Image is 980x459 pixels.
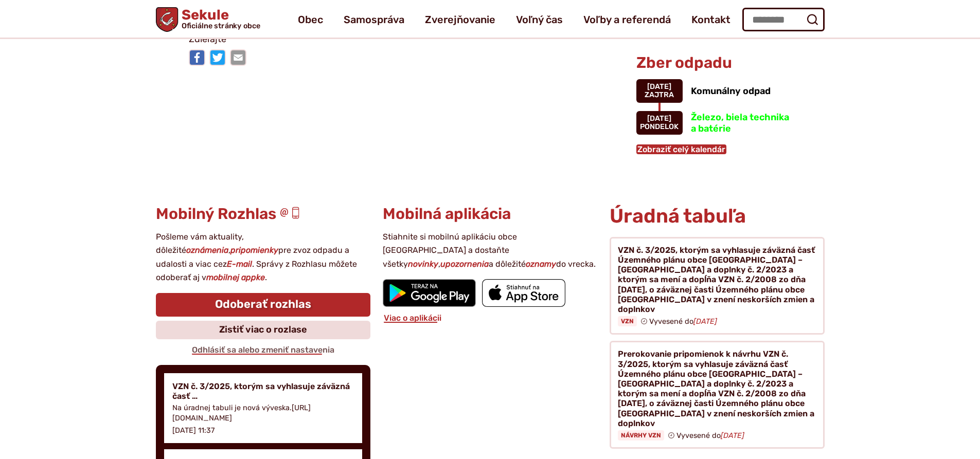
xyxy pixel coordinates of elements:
[640,122,679,131] span: pondelok
[206,272,265,282] strong: mobilnej appke
[383,279,476,307] img: Prejsť na mobilnú aplikáciu Sekule v službe Google Play
[230,49,246,66] img: Zdieľať e-mailom
[383,313,442,323] a: Viac o aplikácii
[383,206,597,223] h3: Mobilná aplikácia
[647,82,671,91] span: [DATE]
[156,7,260,32] a: Logo Sekule, prejsť na domovskú stránku.
[156,321,370,339] a: Zistiť viac o rozlase
[440,259,489,269] strong: upozornenia
[344,5,404,34] a: Samospráva
[408,259,438,269] strong: novinky
[691,85,771,97] span: Komunálny odpad
[691,5,730,34] a: Kontakt
[230,245,278,255] strong: pripomienky
[186,245,228,255] strong: oznámenia
[178,8,260,30] span: Sekule
[636,144,726,154] a: Zobraziť celý kalendár
[482,279,565,307] img: Prejsť na mobilnú aplikáciu Sekule v App Store
[610,237,824,335] a: VZN č. 3/2025, ktorým sa vyhlasuje záväzná časť Územného plánu obce [GEOGRAPHIC_DATA] – [GEOGRAPH...
[156,7,178,32] img: Prejsť na domovskú stránku
[181,22,260,29] span: Oficiálne stránky obce
[425,5,495,34] a: Zverejňovanie
[647,114,671,123] span: [DATE]
[636,79,792,103] a: Komunálny odpad [DATE] Zajtra
[526,259,556,269] strong: oznamy
[156,293,370,317] a: Odoberať rozhlas
[209,49,226,66] img: Zdieľať na Twitteri
[189,32,554,47] p: Zdieľajte
[516,5,563,34] a: Voľný čas
[189,49,205,66] img: Zdieľať na Facebooku
[383,230,597,271] p: Stiahnite si mobilnú aplikáciu obce [GEOGRAPHIC_DATA] a dostaňte všetky , a dôležité do vrecka.
[610,206,824,227] h2: Úradná tabuľa
[156,230,370,285] p: Pošleme vám aktuality, dôležité , pre zvoz odpadu a udalosti a viac cez . Správy z Rozhlasu môžet...
[172,381,354,401] h4: VZN č. 3/2025, ktorým sa vyhlasuje záväzná časť …
[164,373,362,443] a: VZN č. 3/2025, ktorým sa vyhlasuje záväzná časť … Na úradnej tabuli je nová výveska.[URL][DOMAIN_...
[583,5,671,34] a: Voľby a referendá
[636,111,792,135] a: Železo, biela technika a batérie [DATE] pondelok
[636,54,792,71] h3: Zber odpadu
[156,206,370,223] h3: Mobilný Rozhlas
[172,426,215,435] p: [DATE] 11:37
[227,259,252,269] strong: E-mail
[691,112,789,134] span: Železo, biela technika a batérie
[645,90,674,99] span: Zajtra
[191,345,335,355] a: Odhlásiť sa alebo zmeniť nastavenia
[298,5,323,34] a: Obec
[610,341,824,449] a: Prerokovanie pripomienok k návrhu VZN č. 3/2025, ktorým sa vyhlasuje záväzná časť Územného plánu ...
[172,403,354,424] p: Na úradnej tabuli je nová výveska.[URL][DOMAIN_NAME]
